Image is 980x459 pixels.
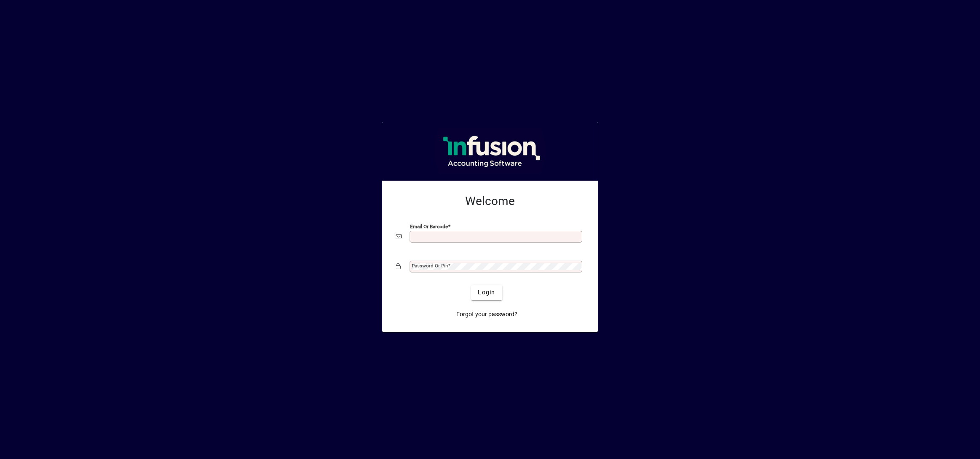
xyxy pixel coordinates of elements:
[396,194,584,208] h2: Welcome
[412,263,448,269] mat-label: Password or Pin
[453,307,521,322] a: Forgot your password?
[456,310,517,319] span: Forgot your password?
[410,223,448,229] mat-label: Email or Barcode
[471,285,502,300] button: Login
[478,288,495,297] span: Login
